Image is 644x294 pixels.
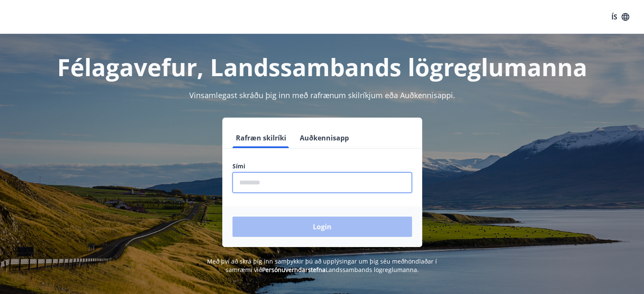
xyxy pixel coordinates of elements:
h1: Félagavefur, Landssambands lögreglumanna [28,51,617,83]
label: Sími [232,162,412,170]
span: Með því að skrá þig inn samþykkir þú að upplýsingar um þig séu meðhöndlaðar í samræmi við Landssa... [207,257,437,274]
span: Vinsamlegast skráðu þig inn með rafrænum skilríkjum eða Auðkennisappi. [189,90,455,100]
a: Persónuverndarstefna [262,266,326,274]
button: Auðkennisapp [296,128,352,148]
button: Rafræn skilríki [232,128,290,148]
button: ÍS [607,9,634,25]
